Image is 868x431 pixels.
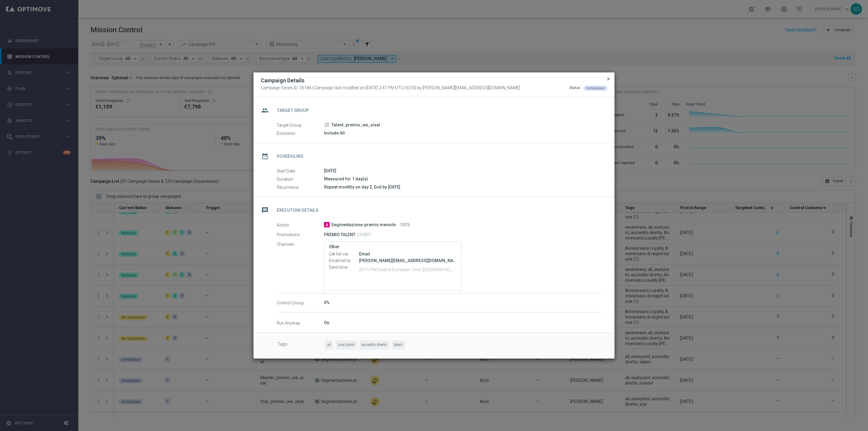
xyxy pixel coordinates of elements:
[277,232,324,238] label: Promotions
[569,85,581,91] div: Status:
[587,86,604,90] span: Scheduled
[277,185,324,190] label: Recurrence
[277,122,324,128] label: Target Group
[324,184,603,190] div: Repeat monthly on day 2. End by [DATE]
[261,85,520,91] span: Campaign Series ID: 35184 | Campaign last modified on [DATE] 2:47 PM UTC+02:00 by [PERSON_NAME][E...
[277,108,309,113] h2: Target Group
[331,222,396,228] span: Segmentazione-premio mensile
[400,222,410,228] span: 100%
[392,340,405,350] span: talent
[277,131,324,136] label: Exclusion
[277,154,303,159] h2: Scheduling
[606,77,611,81] span: close
[336,340,357,350] span: sisal point
[329,244,456,249] label: Other
[583,85,607,90] colored-tag: Scheduled
[277,222,324,228] label: Action
[324,222,330,227] span: A
[259,205,270,216] i: message
[277,176,324,182] label: Duration
[332,122,380,128] span: Talent_premio_we_sisal
[329,252,359,257] label: Get list via
[277,300,324,306] label: Control Group
[259,105,270,116] i: group
[278,340,325,350] label: Tags
[324,122,329,128] a: launch
[325,340,333,350] span: all
[329,258,359,264] label: Email list to
[324,130,603,136] div: Include All
[259,151,270,162] i: date_range
[324,176,603,182] div: Measured for 1 day(s)
[357,232,371,237] p: 333897
[324,168,603,174] div: [DATE]
[359,251,456,257] div: Email
[359,266,456,272] p: 03:15 PM Central European Time ([GEOGRAPHIC_DATA]) (UTC +02:00)
[359,258,456,264] div: [PERSON_NAME][EMAIL_ADDRESS][DOMAIN_NAME], [DOMAIN_NAME][EMAIL_ADDRESS][DOMAIN_NAME]
[277,168,324,174] label: Start Date
[324,232,355,237] p: PREMIO TALENT
[277,208,319,213] h2: Execution Details
[324,320,603,326] div: On
[277,320,324,326] label: Run Anyway
[329,265,359,270] label: Send time
[277,242,324,247] label: Channels
[324,299,603,306] div: 0%
[261,77,304,84] h2: Campaign Details
[359,340,389,350] span: accredito diretto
